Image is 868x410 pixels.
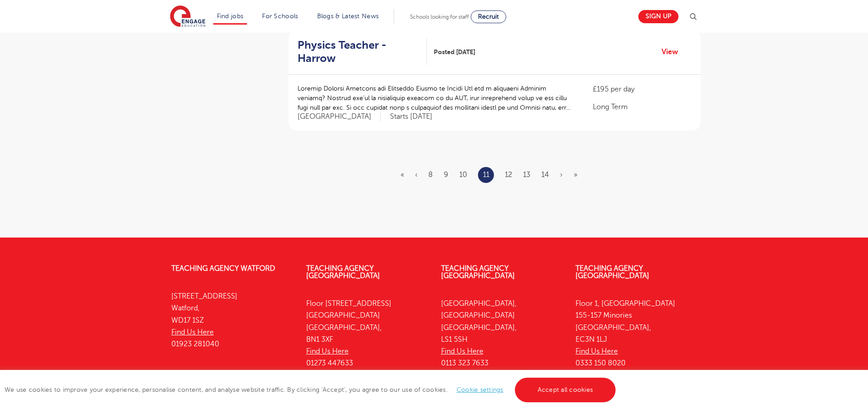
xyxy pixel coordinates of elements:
a: Find jobs [217,13,244,20]
a: Find Us Here [575,347,618,355]
a: Last [574,171,577,179]
p: Starts [DATE] [390,112,432,121]
a: Accept all cookies [515,378,616,402]
a: Blogs & Latest News [317,13,379,20]
a: 11 [483,169,489,181]
a: 9 [444,171,448,179]
a: 12 [505,171,512,179]
a: Find Us Here [171,328,214,336]
h2: Physics Teacher - Harrow [298,39,420,65]
span: We use cookies to improve your experience, personalise content, and analyse website traffic. By c... [5,386,618,393]
span: Posted [DATE] [434,47,475,57]
a: 10 [459,171,467,179]
p: £195 per day [593,84,691,95]
a: Find Us Here [306,347,349,355]
a: Physics Teacher - Harrow [298,39,427,65]
a: Teaching Agency [GEOGRAPHIC_DATA] [441,264,515,280]
a: Find Us Here [441,347,483,355]
a: Teaching Agency Watford [171,264,275,273]
a: View [662,46,685,58]
span: Recruit [478,13,499,20]
a: 8 [428,171,433,179]
p: [STREET_ADDRESS] Watford, WD17 1SZ 01923 281040 [171,290,293,350]
a: 13 [523,171,530,179]
a: Sign up [638,10,678,23]
a: 14 [541,171,549,179]
p: Floor [STREET_ADDRESS] [GEOGRAPHIC_DATA] [GEOGRAPHIC_DATA], BN1 3XF 01273 447633 [306,298,427,370]
a: Teaching Agency [GEOGRAPHIC_DATA] [575,264,649,280]
a: Cookie settings [457,386,503,393]
a: Teaching Agency [GEOGRAPHIC_DATA] [306,264,380,280]
a: Previous [415,171,417,179]
p: Floor 1, [GEOGRAPHIC_DATA] 155-157 Minories [GEOGRAPHIC_DATA], EC3N 1LJ 0333 150 8020 [575,298,697,370]
span: [GEOGRAPHIC_DATA] [298,112,381,121]
a: Next [560,171,563,179]
p: Long Term [593,101,691,112]
p: [GEOGRAPHIC_DATA], [GEOGRAPHIC_DATA] [GEOGRAPHIC_DATA], LS1 5SH 0113 323 7633 [441,298,562,370]
a: Recruit [471,10,506,23]
p: Loremip Dolorsi Ametcons adi Elitseddo Eiusmo te Incidi Utl etd m aliquaeni Adminim veniamq? Nost... [298,84,575,112]
span: Schools looking for staff [410,14,469,20]
img: Engage Education [170,5,205,28]
a: First [401,171,404,179]
a: For Schools [262,13,298,20]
